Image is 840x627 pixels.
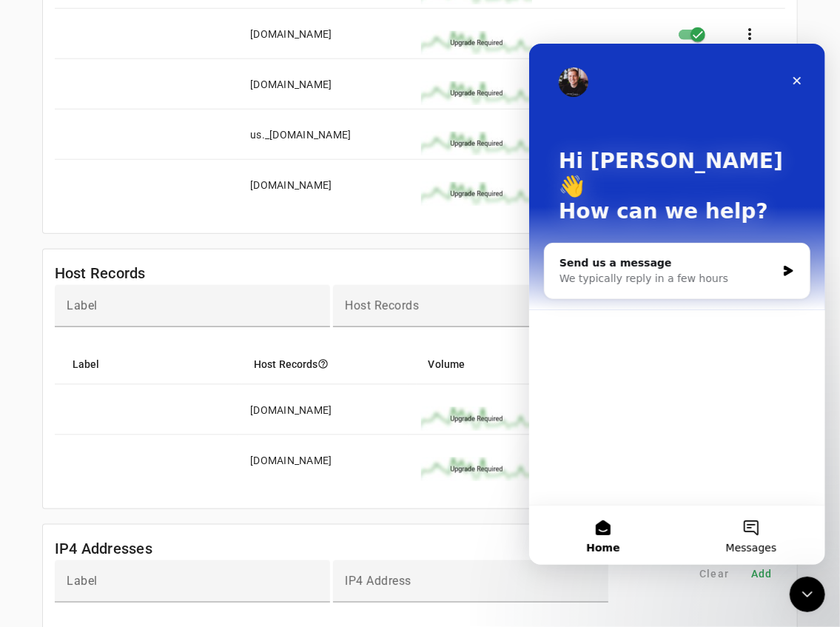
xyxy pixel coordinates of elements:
[421,132,532,155] img: upgrade_sparkline.jpg
[738,560,785,587] button: Add
[250,403,332,418] div: [DOMAIN_NAME]
[42,249,799,509] fm-list-table: Host Records
[317,358,329,369] i: help_outline
[417,343,671,385] mat-header-cell: Volume
[421,81,532,105] img: upgrade_sparkline.jpg
[250,77,332,92] div: [DOMAIN_NAME]
[751,566,773,581] span: Add
[67,574,98,589] mat-label: Label
[67,299,98,313] mat-label: Label
[421,457,532,481] img: upgrade_sparkline.jpg
[250,453,332,468] div: [DOMAIN_NAME]
[421,182,532,206] img: upgrade_sparkline.jpg
[421,407,532,431] img: upgrade_sparkline.jpg
[242,343,416,385] mat-header-cell: Host Records
[250,178,332,192] div: [DOMAIN_NAME]
[55,537,152,560] mat-card-title: IP4 Addresses
[345,574,411,589] mat-label: IP4 Address
[55,261,146,285] mat-card-title: Host Records
[790,577,825,612] iframe: Intercom live chat
[421,31,532,55] img: upgrade_sparkline.jpg
[529,44,825,565] iframe: Intercom live chat
[250,127,351,142] div: us._[DOMAIN_NAME]
[55,343,242,385] mat-header-cell: Label
[345,299,419,313] mat-label: Host Records
[250,27,332,41] div: [DOMAIN_NAME]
